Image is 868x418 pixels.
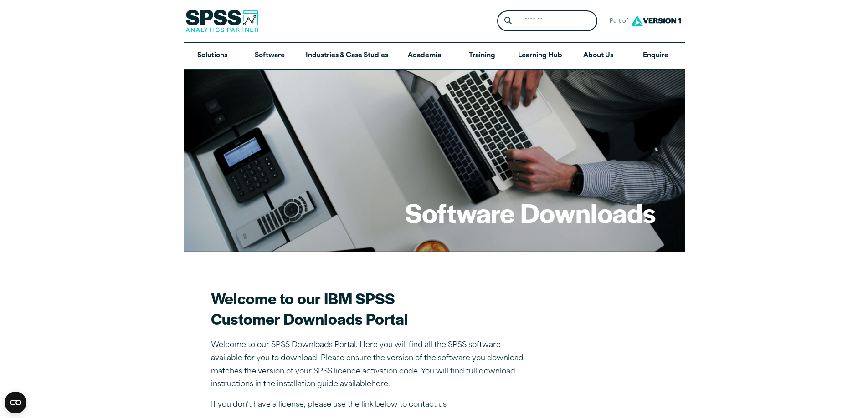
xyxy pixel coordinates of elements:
[405,195,656,230] h1: Software Downloads
[211,339,530,391] p: Welcome to our SPSS Downloads Portal. Here you will find all the SPSS software available for you ...
[371,381,388,388] a: here
[497,10,597,32] form: Site Header Search Form
[395,43,453,69] a: Academia
[629,12,683,29] img: Version1 Logo
[5,392,26,413] button: Open CMP widget
[627,43,684,69] a: Enquire
[185,10,258,32] img: SPSS Analytics Partner
[184,43,241,69] a: Solutions
[511,43,570,69] a: Learning Hub
[298,43,395,69] a: Industries & Case Studies
[504,17,512,25] svg: Search magnifying glass icon
[605,15,629,28] span: Part of
[241,43,298,69] a: Software
[499,13,516,30] button: Search magnifying glass icon
[184,43,685,69] nav: Desktop version of site main menu
[570,43,627,69] a: About Us
[211,288,530,329] h2: Welcome to our IBM SPSS Customer Downloads Portal
[211,398,530,412] p: If you don’t have a license, please use the link below to contact us
[453,43,510,69] a: Training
